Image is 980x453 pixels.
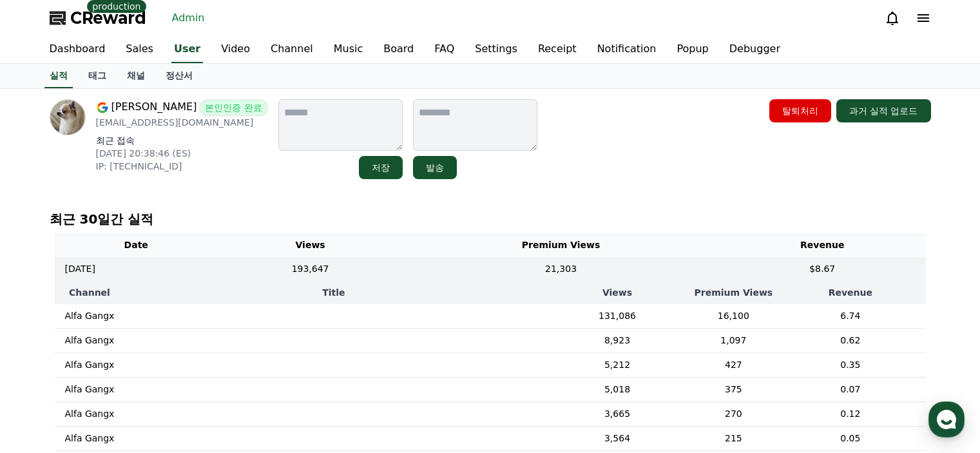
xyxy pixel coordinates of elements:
button: ‎ ‎ ‎ ‎ ‎ ‎ [135,432,149,445]
td: 270 [692,402,776,427]
button: 과거 실적 업로드 [836,99,931,122]
button: ‎ ‎ ‎ ‎ ‎ ‎ [135,408,149,421]
th: Title [124,281,543,304]
td: 3,564 [543,427,691,451]
th: Views [218,233,403,257]
a: Notification [587,36,667,63]
td: Alfa Gangx [55,329,125,353]
th: Revenue [719,233,926,257]
a: Sales [115,36,164,63]
td: Alfa Gangx [55,427,125,451]
a: 채널 [117,64,155,88]
td: 6.74 [775,304,925,329]
a: Admin [167,8,210,28]
td: 0.62 [775,329,925,353]
th: Channel [55,281,125,304]
p: [EMAIL_ADDRESS][DOMAIN_NAME] [96,116,268,129]
td: 0.12 [775,402,925,427]
img: profile image [50,99,86,135]
p: 최근 접속 [96,134,268,147]
a: 태그 [78,64,117,88]
a: Popup [666,36,718,63]
th: Premium Views [403,233,719,257]
a: Settings [465,36,528,63]
td: Alfa Gangx [55,402,125,427]
button: ‎ ‎ ‎ ‎ ‎ ‎ [135,383,149,396]
p: IP: [TECHNICAL_ID] [96,160,268,173]
a: CReward [50,8,146,28]
a: 실적 [44,64,73,88]
td: 1,097 [692,329,776,353]
p: [DATE] 20:38:46 (ES) [96,147,268,160]
td: 0.05 [775,427,925,451]
td: Alfa Gangx [55,353,125,378]
td: 3,665 [543,402,691,427]
td: 193,647 [218,257,403,281]
td: Alfa Gangx [55,304,125,329]
a: Debugger [719,36,791,63]
button: 저장 [359,156,403,179]
th: Revenue [775,281,925,304]
a: User [171,36,203,63]
td: 8,923 [543,329,691,353]
td: 131,086 [543,304,691,329]
button: 탈퇴처리 [769,99,831,122]
a: Dashboard [39,36,116,63]
th: Premium Views [692,281,776,304]
a: Receipt [528,36,587,63]
span: 본인인증 완료 [199,99,267,116]
td: Alfa Gangx [55,378,125,402]
td: 215 [692,427,776,451]
a: FAQ [424,36,465,63]
td: 21,303 [403,257,719,281]
th: Date [55,233,218,257]
td: 375 [692,378,776,402]
a: Video [211,36,260,63]
td: 427 [692,353,776,378]
th: Views [543,281,691,304]
td: 5,212 [543,353,691,378]
span: CReward [70,8,146,28]
button: ‎ ‎ ‎ ‎ ‎ ‎ ‎ ‎ [135,334,155,347]
button: ‎ ‎ ‎ ‎ ‎ ‎ ‎ ‎ [135,359,155,372]
td: $8.67 [719,257,926,281]
a: Channel [260,36,323,63]
p: [DATE] [65,262,95,276]
a: Board [373,36,424,63]
td: 16,100 [692,304,776,329]
button: 발송 [413,156,457,179]
td: 5,018 [543,378,691,402]
span: [PERSON_NAME] [111,99,197,116]
a: 정산서 [155,64,203,88]
a: Music [323,36,374,63]
p: 최근 30일간 실적 [50,210,931,228]
button: ‎ ‎ ‎ ‎ ‎ ‎ [135,310,149,323]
